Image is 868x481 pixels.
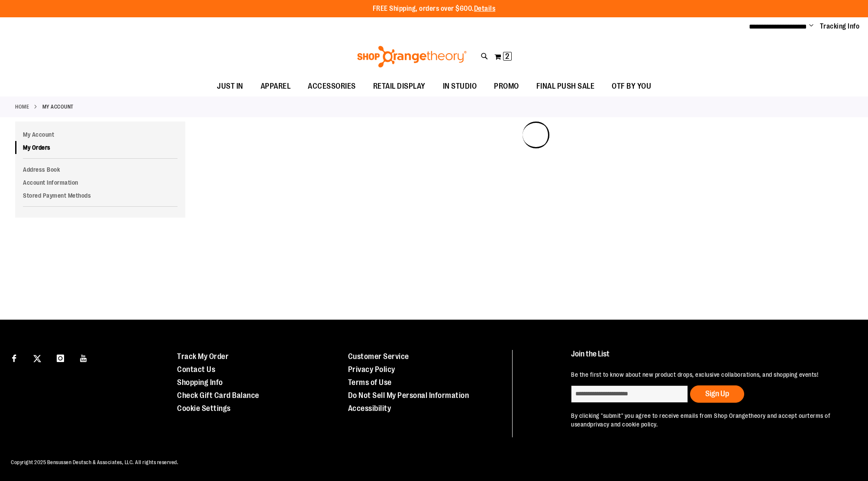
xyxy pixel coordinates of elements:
span: Copyright 2025 Bensussen Deutsch & Associates, LLC. All rights reserved. [11,459,178,465]
a: privacy and cookie policy. [590,421,658,428]
a: terms of use [571,412,830,428]
a: Do Not Sell My Personal Information [348,391,469,400]
img: Shop Orangetheory [356,46,468,67]
img: Twitter [33,355,41,362]
button: Sign Up [690,385,744,403]
span: RETAIL DISPLAY [373,77,426,96]
a: Check Gift Card Balance [177,391,259,400]
span: PROMO [494,77,519,96]
span: OTF BY YOU [612,77,651,96]
a: OTF BY YOU [603,77,660,96]
a: RETAIL DISPLAY [365,77,434,96]
a: Visit our X page [30,350,45,365]
span: FINAL PUSH SALE [536,77,595,96]
a: FINAL PUSH SALE [528,77,603,96]
a: Customer Service [348,352,409,361]
button: Account menu [809,22,813,31]
a: Shopping Info [177,378,223,387]
a: Visit our Instagram page [53,350,68,365]
strong: My Account [42,103,74,111]
a: JUST IN [208,77,252,96]
a: Cookie Settings [177,404,231,413]
span: JUST IN [217,77,243,96]
span: 2 [505,52,509,61]
a: IN STUDIO [434,77,486,96]
a: Contact Us [177,365,215,374]
a: Stored Payment Methods [15,189,185,202]
a: Privacy Policy [348,365,395,374]
a: Visit our Youtube page [76,350,91,365]
a: Tracking Info [820,22,860,31]
a: Home [15,103,29,111]
a: Address Book [15,163,185,176]
a: My Orders [15,141,185,154]
a: Accessibility [348,404,391,413]
a: PROMO [485,77,528,96]
a: My Account [15,128,185,141]
a: Terms of Use [348,378,392,387]
a: Account Information [15,176,185,189]
p: By clicking "submit" you agree to receive emails from Shop Orangetheory and accept our and [571,411,847,429]
a: Visit our Facebook page [6,350,22,365]
p: FREE Shipping, orders over $600. [373,4,496,14]
h4: Join the List [571,350,847,366]
a: ACCESSORIES [299,77,365,96]
span: IN STUDIO [443,77,477,96]
span: ACCESSORIES [308,77,356,96]
a: Track My Order [177,352,229,361]
p: Be the first to know about new product drops, exclusive collaborations, and shopping events! [571,370,847,379]
a: Details [474,5,496,13]
span: Sign Up [705,389,729,398]
a: APPAREL [252,77,300,96]
span: APPAREL [261,77,291,96]
input: enter email [571,385,688,403]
